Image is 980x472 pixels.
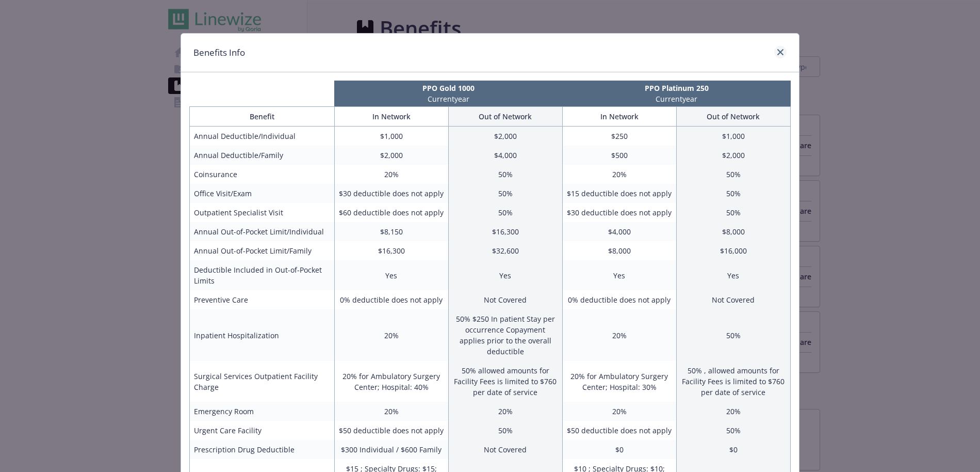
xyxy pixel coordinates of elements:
td: Yes [448,260,562,290]
td: Annual Out-of-Pocket Limit/Individual [190,222,335,241]
th: In Network [334,107,448,127]
th: In Network [562,107,676,127]
td: 0% deductible does not apply [562,290,676,309]
td: $8,000 [676,222,790,241]
th: Out of Network [448,107,562,127]
td: Inpatient Hospitalization [190,309,335,361]
td: Deductible Included in Out-of-Pocket Limits [190,260,335,290]
td: $2,000 [676,146,790,165]
th: Out of Network [676,107,790,127]
p: PPO Gold 1000 [336,83,560,93]
td: 20% [334,309,448,361]
td: 20% [334,165,448,184]
td: 50% [448,203,562,222]
td: $300 Individual / $600 Family [334,440,448,459]
td: 20% [448,402,562,421]
td: 20% [562,309,676,361]
td: 50% [448,184,562,203]
td: $0 [676,440,790,459]
td: 20% [334,402,448,421]
td: 50% [676,309,790,361]
td: $1,000 [676,127,790,146]
td: Annual Out-of-Pocket Limit/Family [190,241,335,260]
td: Yes [562,260,676,290]
td: $50 deductible does not apply [562,421,676,440]
td: $2,000 [334,146,448,165]
td: $500 [562,146,676,165]
td: Annual Deductible/Individual [190,127,335,146]
td: $32,600 [448,241,562,260]
td: $4,000 [562,222,676,241]
td: Prescription Drug Deductible [190,440,335,459]
td: 20% [676,402,790,421]
p: Current year [565,93,789,104]
td: Surgical Services Outpatient Facility Charge [190,361,335,402]
td: $4,000 [448,146,562,165]
td: $8,150 [334,222,448,241]
td: Office Visit/Exam [190,184,335,203]
h1: Benefits Info [193,46,245,59]
td: $30 deductible does not apply [334,184,448,203]
td: 20% for Ambulatory Surgery Center; Hospital: 40% [334,361,448,402]
td: $15 deductible does not apply [562,184,676,203]
td: $60 deductible does not apply [334,203,448,222]
p: PPO Platinum 250 [565,83,789,93]
td: 50% [676,184,790,203]
td: $30 deductible does not apply [562,203,676,222]
td: Not Covered [448,290,562,309]
td: Preventive Care [190,290,335,309]
td: 50% , allowed amounts for Facility Fees is limited to $760 per date of service [676,361,790,402]
td: 50% [676,203,790,222]
th: Benefit [190,107,335,127]
td: 0% deductible does not apply [334,290,448,309]
p: Current year [336,93,560,104]
td: Not Covered [676,290,790,309]
td: 20% [562,165,676,184]
td: Outpatient Specialist Visit [190,203,335,222]
td: Yes [676,260,790,290]
td: 50% allowed amounts for Facility Fees is limited to $760 per date of service [448,361,562,402]
td: $0 [562,440,676,459]
td: 20% [562,402,676,421]
td: 50% [448,421,562,440]
td: $16,300 [448,222,562,241]
td: $50 deductible does not apply [334,421,448,440]
td: Urgent Care Facility [190,421,335,440]
td: $2,000 [448,127,562,146]
td: Yes [334,260,448,290]
td: Emergency Room [190,402,335,421]
td: $1,000 [334,127,448,146]
td: $16,300 [334,241,448,260]
td: 50% [676,421,790,440]
td: Annual Deductible/Family [190,146,335,165]
td: $250 [562,127,676,146]
td: 50% [676,165,790,184]
td: 20% for Ambulatory Surgery Center; Hospital: 30% [562,361,676,402]
td: $8,000 [562,241,676,260]
td: 50% [448,165,562,184]
td: Coinsurance [190,165,335,184]
td: $16,000 [676,241,790,260]
th: intentionally left blank [189,81,334,106]
a: close [774,46,787,58]
td: Not Covered [448,440,562,459]
td: 50% $250 In patient Stay per occurrence Copayment applies prior to the overall deductible [448,309,562,361]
